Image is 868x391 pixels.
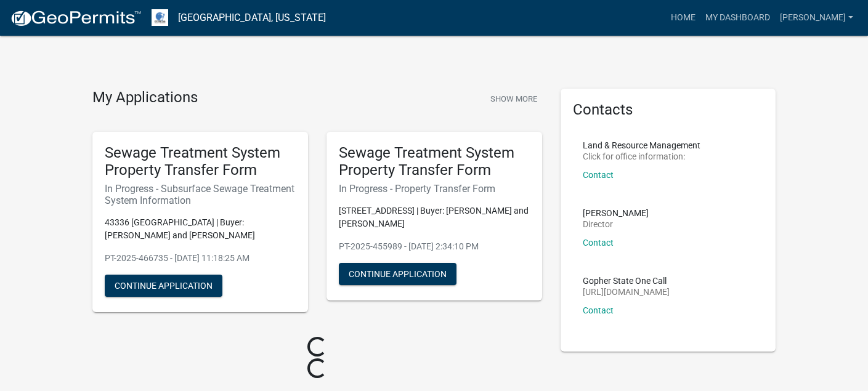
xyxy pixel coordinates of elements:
button: Continue Application [339,263,456,285]
h5: Sewage Treatment System Property Transfer Form [339,144,530,180]
a: Contact [583,238,614,248]
p: PT-2025-466735 - [DATE] 11:18:25 AM [105,252,296,265]
p: [PERSON_NAME] [583,209,649,217]
p: PT-2025-455989 - [DATE] 2:34:10 PM [339,240,530,253]
h6: In Progress - Subsurface Sewage Treatment System Information [105,183,296,206]
p: Director [583,220,649,228]
h5: Contacts [573,101,764,119]
h5: Sewage Treatment System Property Transfer Form [105,144,296,180]
p: [URL][DOMAIN_NAME] [583,288,670,296]
a: My Dashboard [700,6,775,30]
button: Show More [485,89,542,109]
a: [PERSON_NAME] [775,6,858,30]
h6: In Progress - Property Transfer Form [339,183,530,195]
a: [GEOGRAPHIC_DATA], [US_STATE] [178,7,326,28]
h4: My Applications [92,89,198,107]
a: Contact [583,170,614,180]
p: Gopher State One Call [583,276,670,285]
a: Home [666,6,700,30]
p: Click for office information: [583,152,700,161]
a: Contact [583,305,614,315]
p: [STREET_ADDRESS] | Buyer: [PERSON_NAME] and [PERSON_NAME] [339,204,530,230]
p: Land & Resource Management [583,141,700,150]
p: 43336 [GEOGRAPHIC_DATA] | Buyer: [PERSON_NAME] and [PERSON_NAME] [105,216,296,242]
button: Continue Application [105,275,222,297]
img: Otter Tail County, Minnesota [152,9,168,26]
